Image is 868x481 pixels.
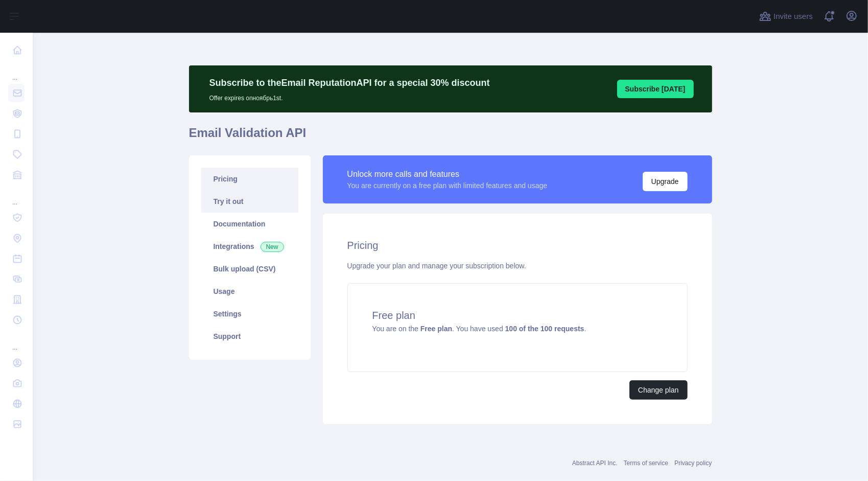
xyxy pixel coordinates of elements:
strong: Free plan [420,325,452,333]
span: You are on the . You have used . [372,325,587,333]
div: ... [8,61,25,82]
div: Unlock more calls and features [347,168,548,180]
span: Invite users [773,11,813,22]
span: New [261,242,284,252]
a: Try it out [201,190,298,213]
button: Upgrade [643,172,688,191]
a: Privacy policy [674,460,712,467]
a: Settings [201,303,298,325]
a: Pricing [201,168,298,190]
div: Upgrade your plan and manage your subscription below. [347,261,688,271]
strong: 100 of the 100 requests [505,325,584,333]
div: ... [8,186,25,207]
div: You are currently on a free plan with limited features and usage [347,180,548,191]
button: Change plan [629,380,687,400]
a: Bulk upload (CSV) [201,258,298,280]
h1: Email Validation API [189,125,712,149]
p: Subscribe to the Email Reputation API for a special 30 % discount [209,76,490,90]
button: Invite users [757,8,815,25]
a: Integrations New [201,235,298,258]
a: Documentation [201,213,298,235]
a: Terms of service [624,460,668,467]
p: Offer expires on ноябрь 1st. [209,90,490,102]
div: ... [8,331,25,352]
h2: Pricing [347,238,688,253]
a: Support [201,325,298,348]
h4: Free plan [372,308,663,323]
a: Usage [201,280,298,303]
button: Subscribe [DATE] [617,80,694,98]
a: Abstract API Inc. [572,460,618,467]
